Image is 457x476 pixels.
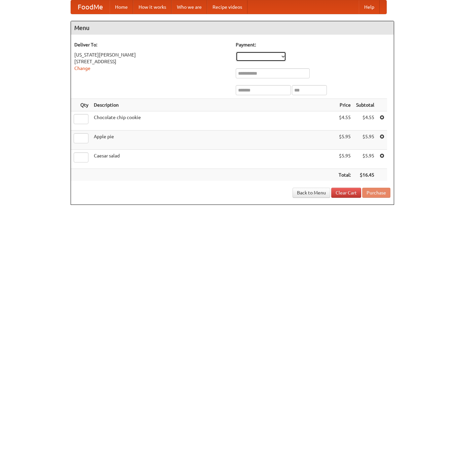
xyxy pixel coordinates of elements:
div: [STREET_ADDRESS] [74,58,229,65]
td: $4.55 [353,111,377,131]
button: Purchase [362,188,390,198]
td: $5.95 [353,131,377,150]
th: Total: [336,169,353,181]
a: Recipe videos [207,0,247,14]
th: $16.45 [353,169,377,181]
a: Who we are [172,0,207,14]
th: Price [336,99,353,111]
td: $5.95 [336,131,353,150]
a: Back to Menu [293,188,330,198]
h5: Payment: [236,41,390,48]
a: Help [359,0,380,14]
a: How it works [133,0,172,14]
h4: Menu [71,21,394,35]
td: Caesar salad [91,150,336,169]
div: [US_STATE][PERSON_NAME] [74,51,229,58]
a: Home [110,0,133,14]
a: Clear Cart [331,188,361,198]
th: Subtotal [353,99,377,111]
td: Apple pie [91,131,336,150]
td: $4.55 [336,111,353,131]
a: FoodMe [71,0,110,14]
th: Qty [71,99,91,111]
td: $5.95 [336,150,353,169]
th: Description [91,99,336,111]
td: Chocolate chip cookie [91,111,336,131]
td: $5.95 [353,150,377,169]
a: Change [74,66,90,71]
h5: Deliver To: [74,41,229,48]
